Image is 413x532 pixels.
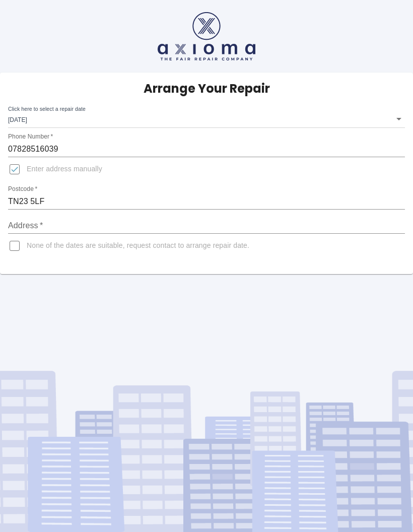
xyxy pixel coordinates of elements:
[8,185,37,193] label: Postcode
[8,110,405,128] div: [DATE]
[8,132,53,141] label: Phone Number
[158,12,255,60] img: axioma
[27,241,249,251] span: None of the dates are suitable, request contact to arrange repair date.
[144,81,270,97] h5: Arrange Your Repair
[8,105,86,113] label: Click here to select a repair date
[27,164,102,174] span: Enter address manually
